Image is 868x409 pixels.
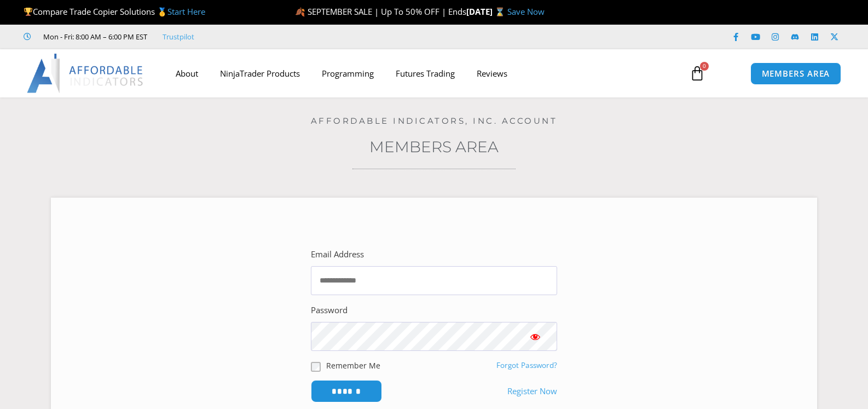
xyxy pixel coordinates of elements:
span: 🍂 SEPTEMBER SALE | Up To 50% OFF | Ends [295,6,466,17]
img: LogoAI | Affordable Indicators – NinjaTrader [27,54,144,93]
span: MEMBERS AREA [762,70,830,78]
a: Reviews [466,61,518,86]
a: Forgot Password? [496,360,557,370]
a: Save Now [507,6,545,17]
a: Futures Trading [385,61,466,86]
a: Start Here [167,6,205,17]
label: Remember Me [326,360,380,371]
a: Register Now [507,384,557,399]
nav: Menu [165,61,677,86]
a: 0 [673,57,721,89]
a: Affordable Indicators, Inc. Account [311,116,558,126]
button: Show password [513,322,557,351]
a: Trustpilot [163,30,194,43]
label: Password [311,303,348,318]
a: About [165,61,209,86]
a: Members Area [369,137,499,156]
label: Email Address [311,247,364,262]
strong: [DATE] ⌛ [466,6,507,17]
a: NinjaTrader Products [209,61,311,86]
img: 🏆 [24,8,32,16]
span: 0 [700,62,709,71]
a: MEMBERS AREA [750,62,842,85]
a: Programming [311,61,385,86]
span: Compare Trade Copier Solutions 🥇 [24,6,205,17]
span: Mon - Fri: 8:00 AM – 6:00 PM EST [40,30,147,43]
